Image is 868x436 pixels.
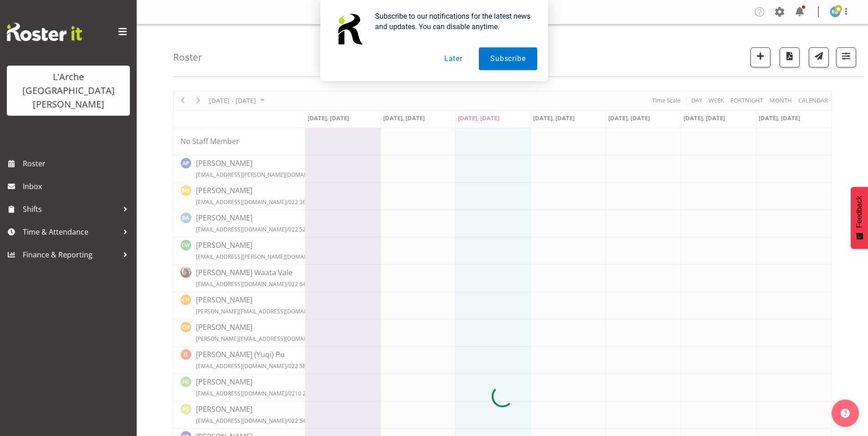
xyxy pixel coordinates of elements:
span: Inbox [23,180,132,193]
div: L'Arche [GEOGRAPHIC_DATA][PERSON_NAME] [16,70,121,111]
span: Shifts [23,202,118,216]
img: notification icon [331,11,368,47]
span: Finance & Reporting [23,248,118,262]
span: Feedback [855,196,863,228]
button: Subscribe [479,47,537,70]
span: Roster [23,157,132,170]
div: Subscribe to our notifications for the latest news and updates. You can disable anytime. [368,11,537,32]
span: Time & Attendance [23,225,118,239]
button: Later [433,47,474,70]
button: Feedback - Show survey [851,187,868,249]
img: help-xxl-2.png [841,409,850,418]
